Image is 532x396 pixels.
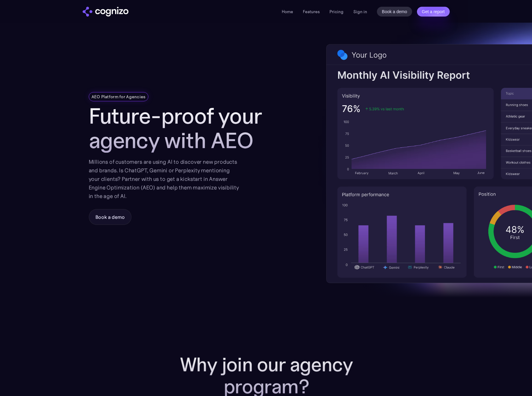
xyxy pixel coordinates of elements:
[417,7,450,17] a: Get a report
[377,7,412,17] a: Book a demo
[353,8,367,15] a: Sign in
[303,9,320,14] a: Features
[91,94,146,100] div: AEO Platform for Agencies
[89,209,132,225] a: Book a demo
[89,158,239,200] div: Millions of customers are using AI to discover new products and brands. Is ChatGPT, Gemini or Per...
[95,213,125,221] div: Book a demo
[282,9,293,14] a: Home
[89,104,278,153] h1: Future-proof your agency with AEO
[83,7,128,17] img: cognizo logo
[83,7,128,17] a: home
[329,9,344,14] a: Pricing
